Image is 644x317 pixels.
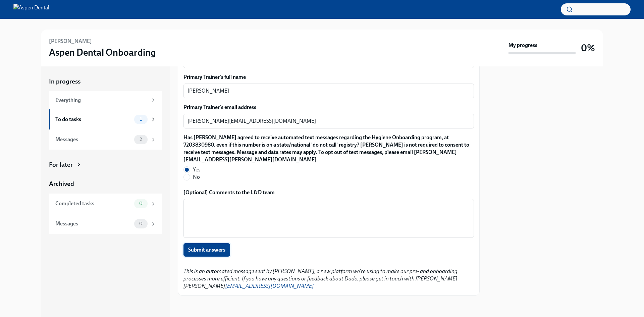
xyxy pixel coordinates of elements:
a: Everything [49,91,162,109]
label: Primary Trainer's full name [183,73,474,81]
strong: My progress [508,42,537,49]
a: Messages2 [49,129,162,150]
div: Completed tasks [55,200,131,207]
div: Messages [55,220,131,227]
h6: [PERSON_NAME] [49,38,92,45]
span: No [193,173,200,181]
span: 0 [135,221,147,226]
textarea: [PERSON_NAME] [187,87,470,95]
a: [EMAIL_ADDRESS][DOMAIN_NAME] [225,283,314,289]
span: 2 [136,137,146,142]
span: Submit answers [188,247,225,253]
div: Everything [55,97,148,104]
label: Has [PERSON_NAME] agreed to receive automated text messages regarding the Hygiene Onboarding prog... [183,134,474,163]
a: For later [49,160,162,169]
div: For later [49,160,73,169]
div: To do tasks [55,116,131,123]
span: Yes [193,166,201,173]
span: 0 [135,201,147,206]
span: 1 [136,117,146,122]
a: Messages0 [49,214,162,234]
img: Aspen Dental [13,4,49,15]
div: Messages [55,136,131,143]
textarea: [PERSON_NAME][EMAIL_ADDRESS][DOMAIN_NAME] [187,117,470,125]
a: In progress [49,77,162,86]
label: Primary Trainer's email address [183,104,474,111]
h3: Aspen Dental Onboarding [49,46,156,58]
h3: 0% [581,42,595,54]
em: This is an automated message sent by [PERSON_NAME], a new platform we're using to make our pre- a... [183,268,458,289]
label: [Optional] Comments to the L&D team [183,189,474,196]
button: Submit answers [183,243,230,257]
a: Archived [49,179,162,188]
a: Completed tasks0 [49,194,162,214]
a: To do tasks1 [49,109,162,129]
